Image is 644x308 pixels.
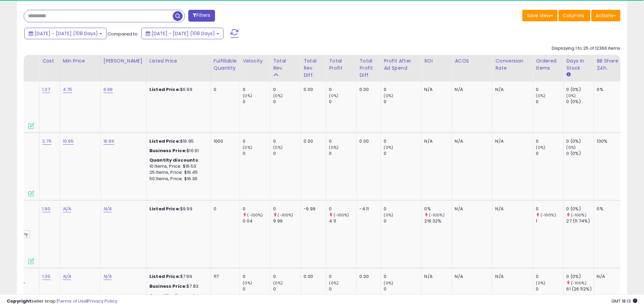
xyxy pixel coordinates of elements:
div: N/A [424,274,447,280]
small: (0%) [273,93,283,98]
div: 0 [243,150,270,157]
div: 0 [536,138,563,144]
div: 0 [214,87,235,93]
div: 0 [273,274,301,280]
span: 2025-09-17 18:13 GMT [611,298,637,304]
div: 0 [329,286,356,292]
a: 1.90 [42,206,50,212]
a: 16.95 [103,138,114,145]
div: 10 Items, Price: $16.53 [149,163,206,169]
div: 61 (26.52%) [566,286,594,292]
div: 0 [243,87,270,93]
a: N/A [103,206,112,212]
div: 0% [424,206,452,212]
div: 0 [329,99,356,105]
div: N/A [455,274,487,280]
b: Listed Price: [149,273,180,280]
small: (0%) [273,145,283,150]
div: 100% [597,138,619,144]
small: (0%) [384,280,393,286]
div: ACOS [455,57,490,65]
div: Cost [42,57,57,65]
span: Compared to: [108,31,139,37]
small: (0%) [384,93,393,98]
small: (-100%) [334,212,349,218]
div: 1000 [214,138,235,144]
small: (0%) [329,280,338,286]
button: [DATE] - [DATE] (108 Days) [24,28,106,39]
small: (-100%) [278,212,293,218]
div: N/A [597,274,619,280]
div: 0.04 [243,218,270,224]
div: Total Rev. Diff. [304,57,323,79]
div: [PERSON_NAME] [103,57,144,65]
div: 0 [243,274,270,280]
small: (0%) [329,93,338,98]
div: N/A [495,138,528,144]
small: (0%) [384,145,393,150]
small: (0%) [566,93,576,98]
div: Listed Price [149,57,208,65]
div: 4.11 [329,218,356,224]
div: -9.99 [304,206,321,212]
div: 0 [273,99,301,105]
div: Total Profit [329,57,354,72]
div: 0 [273,286,301,292]
div: 0 [384,87,421,93]
div: 0 [329,206,356,212]
div: 0 [273,206,301,212]
div: 0 [384,150,421,157]
div: N/A [495,206,528,212]
div: N/A [495,274,528,280]
div: 0 [273,87,301,93]
div: 0 [536,286,563,292]
div: Fulfillable Quantity [214,57,237,72]
b: Business Price: [149,147,187,154]
div: 216.32% [424,218,452,224]
strong: Copyright [7,298,31,304]
a: 1.35 [42,273,50,280]
div: Velocity [243,57,267,65]
div: 50 Items, Price: $16.36 [149,176,206,182]
a: Terms of Use [58,298,87,304]
div: Min Price [63,57,98,65]
div: 0 [536,206,563,212]
a: N/A [63,206,71,212]
small: (0%) [243,145,252,150]
div: 9.99 [273,218,301,224]
div: 0% [597,87,619,93]
div: 1 [536,218,563,224]
div: 0 [273,138,301,144]
div: 0 [536,87,563,93]
small: (0%) [536,280,545,286]
small: (0%) [536,145,545,150]
a: 10.95 [63,138,74,145]
a: N/A [103,273,112,280]
div: 0 [243,286,270,292]
div: 0 [214,206,235,212]
a: 1.27 [42,86,50,93]
div: 0.00 [359,87,376,93]
small: Days In Stock. [566,72,570,78]
div: BB Share 24h. [597,57,621,72]
small: (-100%) [571,280,587,286]
div: N/A [495,87,528,93]
div: 25 Items, Price: $16.45 [149,169,206,175]
div: ROI [424,57,449,65]
small: (0%) [329,145,338,150]
div: 0 [243,99,270,105]
div: 0 [384,138,421,144]
div: 0 (0%) [566,138,594,144]
div: -4.11 [359,206,376,212]
small: (-100%) [571,212,587,218]
div: 0 [329,274,356,280]
small: (0%) [243,93,252,98]
div: 0 [384,218,421,224]
button: Save View [522,10,557,21]
div: 0 [384,286,421,292]
div: $16.61 [149,148,206,154]
small: (0%) [566,145,576,150]
div: Total Rev. [273,57,298,72]
div: Days In Stock [566,57,591,72]
b: Quantity discounts [149,157,198,163]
